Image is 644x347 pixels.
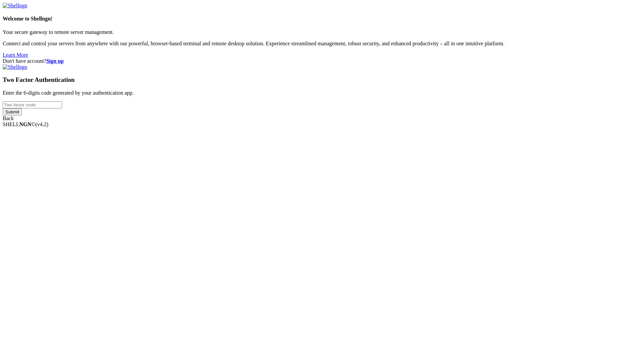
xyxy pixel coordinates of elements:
[3,29,641,35] p: Your secure gateway to remote server management.
[3,101,62,108] input: Two factor code
[3,76,641,84] h3: Two Factor Authentication
[3,115,14,121] a: Back
[3,16,641,22] h4: Welcome to Shellngn!
[3,64,27,70] img: Shellngn
[3,90,641,96] p: Enter the 6-digits code generated by your authentication app.
[36,121,49,127] span: 4.2.0
[3,121,48,127] span: SHELL ©
[3,3,27,9] img: Shellngn
[46,58,64,64] a: Sign up
[3,41,641,47] p: Connect and control your servers from anywhere with our powerful, browser-based terminal and remo...
[3,52,28,58] a: Learn More
[3,58,641,64] div: Don't have account?
[19,121,32,127] b: NGN
[3,108,22,115] input: Submit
